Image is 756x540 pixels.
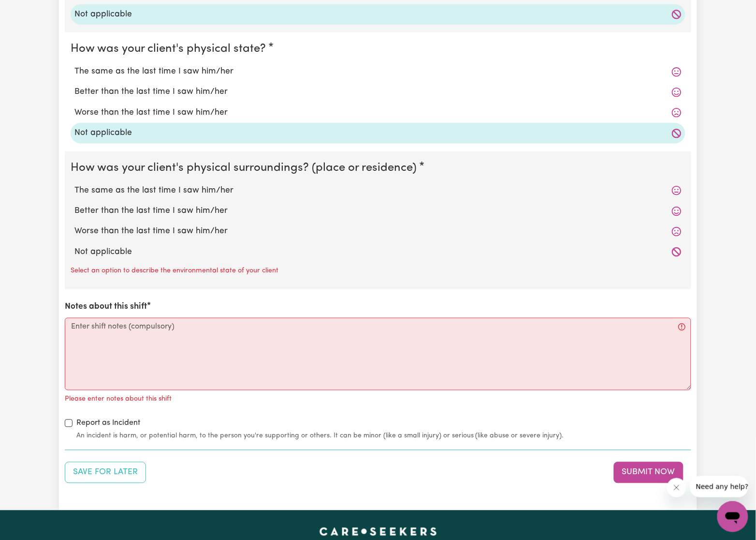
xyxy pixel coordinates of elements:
label: Worse than the last time I saw him/her [74,225,682,238]
p: Please enter notes about this shift [65,394,172,405]
button: Submit your job report [614,462,683,483]
label: Not applicable [74,127,682,139]
legend: How was your client's physical surroundings? (place or residence) [71,159,421,177]
label: Better than the last time I saw him/her [74,205,682,217]
span: Need any help? [6,7,58,15]
label: The same as the last time I saw him/her [74,184,682,197]
small: An incident is harm, or potential harm, to the person you're supporting or others. It can be mino... [76,431,691,441]
label: Report as Incident [76,418,140,429]
label: Worse than the last time I saw him/her [74,106,682,119]
a: Careseekers home page [320,528,437,536]
p: Select an option to describe the environmental state of your client [71,266,278,277]
label: Better than the last time I saw him/her [74,86,682,98]
iframe: Close message [667,478,686,497]
label: The same as the last time I saw him/her [74,65,682,78]
iframe: Message from company [690,476,748,497]
label: Not applicable [74,8,682,21]
label: Notes about this shift [65,301,147,314]
iframe: Button to launch messaging window [717,501,748,532]
button: Save your job report [65,462,146,483]
legend: How was your client's physical state? [71,40,270,58]
label: Not applicable [74,246,682,258]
